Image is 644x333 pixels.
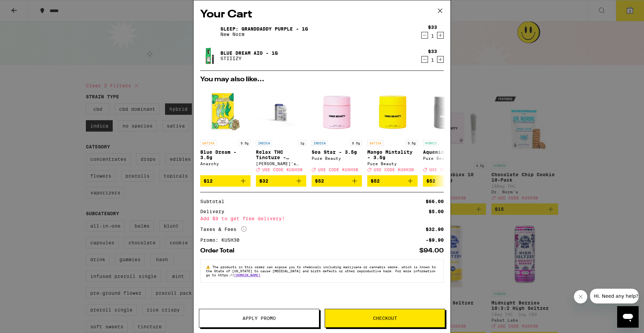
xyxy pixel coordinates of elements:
[423,149,473,155] p: Aquemini - 3.5g
[199,309,319,328] button: Apply Promo
[256,149,306,160] p: Relax THC Tincture - 1000mg
[200,86,251,137] img: Anarchy - Blue Dream - 3.5g
[200,86,251,175] a: Open page for Blue Dream - 3.5g from Anarchy
[426,238,444,242] div: -$9.90
[428,25,437,30] div: $33
[200,22,219,41] img: Sleep: Granddaddy Purple - 1g
[312,149,362,155] p: Sea Star - 3.5g
[406,140,418,146] p: 3.5g
[374,168,414,172] span: USE CODE KUSH30
[421,32,428,39] button: Decrement
[200,238,244,242] div: Promo: KUSH30
[200,248,239,254] div: Order Total
[243,316,276,321] span: Apply Promo
[315,178,324,184] span: $52
[423,175,473,187] button: Add to bag
[367,175,418,187] button: Add to bag
[437,32,444,39] button: Increment
[256,140,272,146] p: INDICA
[312,140,328,146] p: INDICA
[204,178,213,184] span: $12
[429,168,470,172] span: USE CODE KUSH30
[256,86,306,175] a: Open page for Relax THC Tincture - 1000mg from Mary's Medicinals
[437,56,444,63] button: Increment
[428,33,437,39] div: 1
[220,32,308,37] p: New Norm
[367,86,418,137] img: Pure Beauty - Mango Mintality - 3.5g
[590,289,639,303] iframe: Message from company
[200,7,444,22] h2: Your Cart
[428,57,437,63] div: 1
[256,175,306,187] button: Add to bag
[367,86,418,175] a: Open page for Mango Mintality - 3.5g from Pure Beauty
[312,175,362,187] button: Add to bag
[298,140,306,146] p: 1g
[574,290,587,303] iframe: Close message
[325,309,445,328] button: Checkout
[426,199,444,204] div: $66.00
[367,140,383,146] p: SATIVA
[200,199,229,204] div: Subtotal
[423,86,473,175] a: Open page for Aquemini - 3.5g from Pure Beauty
[200,161,251,166] div: Anarchy
[200,216,444,221] div: Add $9 to get free delivery!
[423,140,439,146] p: HYBRID
[200,76,444,83] h2: You may also like...
[206,265,212,269] span: ⚠️
[373,316,397,321] span: Checkout
[429,209,444,214] div: $5.00
[617,306,639,328] iframe: Button to launch messaging window
[262,168,303,172] span: USE CODE KUSH30
[234,273,260,277] a: [DOMAIN_NAME]
[200,149,251,160] p: Blue Dream - 3.5g
[259,178,268,184] span: $32
[256,86,306,137] img: Mary's Medicinals - Relax THC Tincture - 1000mg
[238,140,251,146] p: 3.5g
[350,140,362,146] p: 3.5g
[220,26,308,32] a: Sleep: Granddaddy Purple - 1g
[256,161,306,166] div: [PERSON_NAME]'s Medicinals
[220,50,278,56] a: Blue Dream AIO - 1g
[371,178,380,184] span: $52
[367,149,418,160] p: Mango Mintality - 3.5g
[312,86,362,137] img: Pure Beauty - Sea Star - 3.5g
[200,209,229,214] div: Delivery
[426,227,444,232] div: $32.90
[200,46,219,65] img: Blue Dream AIO - 1g
[367,161,418,166] div: Pure Beauty
[200,226,247,232] div: Taxes & Fees
[206,265,436,277] span: The products in this order can expose you to chemicals including marijuana or cannabis smoke, whi...
[220,56,278,61] p: STIIIZY
[421,56,428,63] button: Decrement
[200,175,251,187] button: Add to bag
[423,156,473,160] div: Pure Beauty
[426,178,435,184] span: $52
[318,168,358,172] span: USE CODE KUSH30
[428,49,437,54] div: $33
[312,156,362,160] div: Pure Beauty
[312,86,362,175] a: Open page for Sea Star - 3.5g from Pure Beauty
[423,86,473,137] img: Pure Beauty - Aquemini - 3.5g
[419,248,444,254] div: $94.00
